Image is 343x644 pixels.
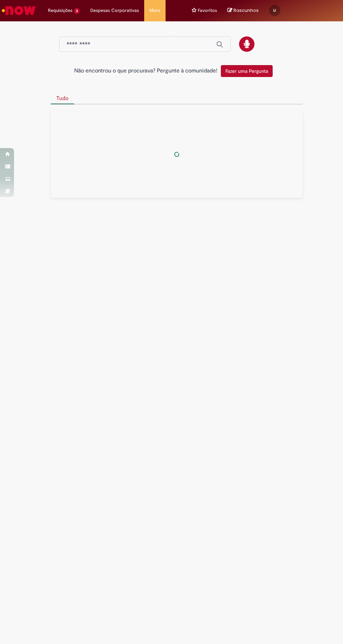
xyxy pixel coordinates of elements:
span: Favoritos [198,7,217,14]
a: No momento, sua lista de rascunhos tem 0 Itens [227,7,259,14]
span: Despesas Corporativas [90,7,139,14]
span: Rascunhos [233,7,259,14]
img: ServiceNow [1,3,37,17]
div: Tudo [51,111,303,198]
span: Requisições [48,7,72,14]
h2: Não encontrou o que procurava? Pergunte à comunidade! [74,68,217,74]
span: 3 [74,8,80,14]
span: IJ [273,8,276,13]
button: Fazer uma Pergunta [221,65,273,77]
span: More [149,7,160,14]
